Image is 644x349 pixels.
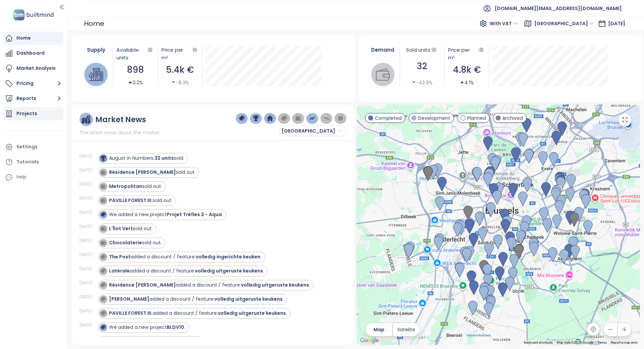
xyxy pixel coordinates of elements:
[83,46,110,54] div: Supply
[418,114,450,122] span: Development
[101,254,105,259] img: icon
[393,323,420,336] button: Satelite
[3,77,63,90] button: Pricing
[80,209,96,215] div: [DATE]
[101,325,105,330] img: icon
[101,283,105,287] img: icon
[109,169,176,176] strong: Résidence [PERSON_NAME]
[101,311,105,315] img: icon
[109,267,264,275] div: added a discount / feature: .
[82,115,90,124] img: ruler
[557,341,594,344] span: Map data ©2025 Google
[460,80,464,85] span: caret-up
[460,79,474,86] div: 4.1%
[80,280,96,286] div: [DATE]
[3,92,63,105] button: Reports
[109,282,310,289] div: added a discount / feature: .
[109,239,142,246] strong: Chocolaterie
[608,20,625,27] span: [DATE]
[89,67,103,82] img: house
[109,169,196,176] div: sold out.
[80,195,96,201] div: [DATE]
[80,336,96,342] div: [DATE]
[16,49,45,57] div: Dashboard
[358,336,381,345] img: Google
[3,155,63,169] a: Tutorials
[128,80,133,85] span: caret-up
[109,211,223,218] div: We added a new project .
[16,34,31,42] div: Home
[84,17,104,30] div: Home
[253,115,259,121] img: trophy-dark-blue.png
[324,115,330,121] img: price-decreases.png
[16,158,39,166] div: Tutorials
[365,323,392,336] button: Map
[116,63,154,77] div: 898
[282,126,342,136] span: Brussels
[80,294,96,300] div: [DATE]
[109,296,150,302] strong: [PERSON_NAME]
[167,211,222,218] strong: Projet Trèfles 2 - Aqua
[109,310,287,317] div: added a discount / feature: .
[155,155,174,161] strong: 32 units
[195,267,263,274] strong: volledig uitgeruste keukens
[171,79,189,86] div: -8.3%
[403,59,441,73] div: 32
[101,226,105,231] img: icon
[215,296,283,302] strong: volledig uitgeruste keukens
[109,253,131,260] strong: The Post
[101,198,105,203] img: icon
[80,252,96,258] div: [DATE]
[3,107,63,120] a: Projects
[16,109,37,118] div: Projects
[3,62,63,75] a: Market Analysis
[374,326,385,333] span: Map
[295,115,301,121] img: wallet-dark-grey.png
[397,326,415,333] span: Satelite
[3,140,63,154] a: Settings
[161,46,191,61] div: Price per m²
[109,183,143,190] strong: Metropolitan
[109,197,153,204] strong: PAVILLE FOREST III.
[241,282,309,288] strong: volledig uitgeruste keukens
[369,46,396,54] div: Demand
[281,115,287,121] img: price-tag-grey.png
[309,115,315,121] img: price-increases.png
[267,115,273,121] img: home-dark-blue.png
[16,143,38,151] div: Settings
[3,170,63,184] div: Help
[80,129,161,136] span: The latest news about the market.
[101,212,105,217] img: icon
[16,173,27,181] div: Help
[109,282,176,288] strong: Résidence [PERSON_NAME]
[598,341,607,344] a: Terms (opens in new tab)
[109,253,262,260] div: added a discount / feature: .
[3,32,63,45] a: Home
[376,67,390,82] img: wallet
[161,63,199,77] div: 5.4k €
[109,225,153,232] div: sold out.
[3,47,63,60] a: Dashboard
[467,114,486,122] span: Planned
[109,324,186,331] div: We added a new project .
[239,115,245,121] img: price-tag-dark-blue.png
[16,64,56,72] div: Market Analysis
[80,308,96,314] div: [DATE]
[534,18,594,29] span: Brussels
[11,8,56,22] img: logo
[358,336,381,345] a: Open this area in Google Maps (opens a new window)
[502,114,523,122] span: Archived
[448,63,486,77] div: 4.8k €
[109,310,153,316] strong: PAVILLE FOREST III.
[80,266,96,272] div: [DATE]
[109,183,162,190] div: sold out.
[80,238,96,244] div: [DATE]
[403,46,441,54] div: Sold units
[109,155,185,162] div: August in Numbers: sold.
[101,240,105,245] img: icon
[524,340,553,345] button: Keyboard shortcuts
[80,181,96,187] div: [DATE]
[101,156,105,160] img: icon
[411,80,416,85] span: caret-down
[101,297,105,301] img: icon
